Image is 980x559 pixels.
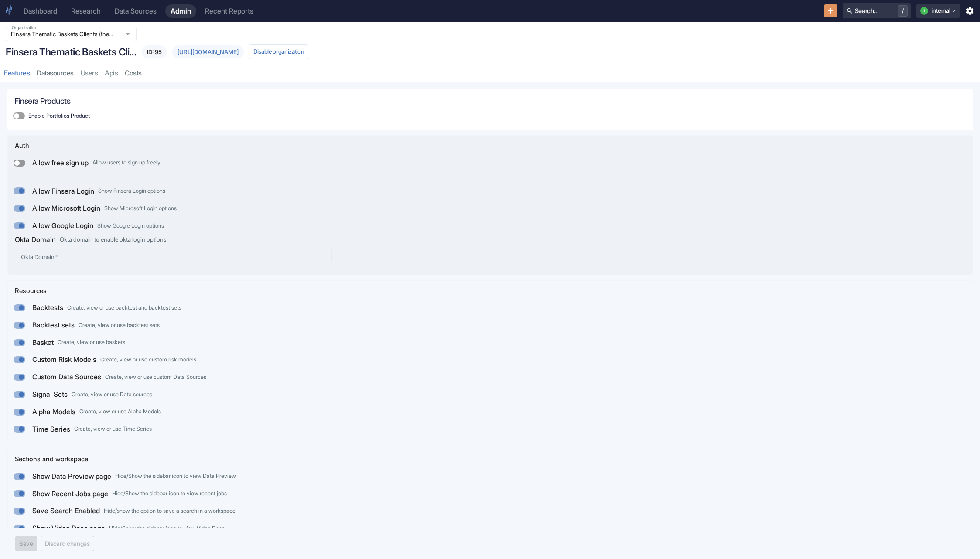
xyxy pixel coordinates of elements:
p: Time Series [32,424,70,435]
a: features [0,65,33,82]
p: Okta Domain [15,235,56,245]
p: Show Data Preview page [32,471,111,482]
span: Hide/Show the sidebar icon to view recent jobs [112,491,227,497]
span: Hide/show the option to save a search in a workspace [104,508,236,514]
span: Okta domain to enable okta login options [60,237,167,243]
button: iinternal [916,4,960,18]
p: Show Recent Jobs page [32,489,108,499]
span: Create, view or use Time Series [74,426,152,432]
p: Finsera Thematic Baskets Clients [6,44,137,59]
span: Create, view or use Alpha Models [79,409,161,415]
a: Dashboard [18,4,62,18]
div: Admin [171,7,191,15]
span: Show Google Login options [97,223,164,229]
span: Hide/Show the sidebar icon to view Video Docs [109,526,225,532]
div: organization tabs [0,65,145,82]
button: Search.../ [843,3,911,18]
span: Create, view or use Data sources [72,392,152,398]
p: Backtest sets [32,320,75,331]
button: New Resource [824,4,837,18]
p: Custom Data Sources [32,372,101,382]
div: Dashboard [24,7,57,15]
div: i [920,7,928,15]
div: Recent Reports [205,7,253,15]
p: Allow Microsoft Login [32,203,100,214]
p: Allow free sign up [32,158,89,168]
button: Disable organization [249,44,308,59]
a: Admin [165,4,196,18]
label: Organization [12,24,38,31]
p: Alpha Models [32,407,75,417]
p: Custom Risk Models [32,354,96,365]
div: Data Sources [115,7,157,15]
span: Create, view or use backtest sets [79,323,160,328]
p: Allow Finsera Login [32,186,94,197]
span: Create, view or use baskets [58,340,125,345]
p: Backtests [32,303,63,313]
a: costs [121,65,145,82]
span: Allow users to sign up freely [92,160,160,166]
span: ID: 95 [142,48,167,55]
p: Sections and workspace [15,454,88,464]
span: Create, view or use backtest and backtest sets [67,305,181,311]
a: [URL][DOMAIN_NAME] [178,48,239,55]
h6: Finsera Products [14,96,966,106]
span: Create, view or use custom risk models [100,357,196,363]
a: Data Sources [109,4,162,18]
p: Save Search Enabled [32,506,100,516]
span: Show Finsera Login options [98,188,165,194]
p: Basket [32,337,54,348]
span: Enable Portfolios Product [28,112,90,120]
a: datasources [33,65,77,82]
p: Allow Google Login [32,221,93,231]
span: Show Microsoft Login options [104,206,177,211]
p: Auth [15,141,29,151]
div: Research [71,7,101,15]
p: Signal Sets [32,389,68,400]
span: Create, view or use custom Data Sources [105,375,206,380]
span: Hide/Show the sidebar icon to view Data Preview [115,474,236,479]
button: Open [122,28,133,40]
p: Resources [15,286,47,296]
a: Recent Reports [200,4,259,18]
a: Research [66,4,106,18]
p: Show Video Docs page [32,523,105,534]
